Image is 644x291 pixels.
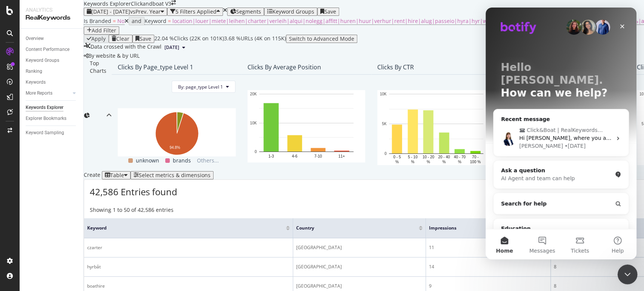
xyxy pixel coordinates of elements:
[15,167,126,175] div: AI Agent and team can help
[87,244,290,251] div: czarter
[411,160,414,164] text: %
[11,188,140,204] button: Search for help
[118,63,193,71] div: Clicks By page_type Level 1
[8,153,143,181] div: Ask a questionAI Agent and team can help
[427,160,430,164] text: %
[26,6,77,14] div: Analytics
[34,127,501,133] span: Hi [PERSON_NAME], where you able to get the traffic split you were looking for? Let me know if I ...
[289,36,354,42] div: Switch to Advanced Mode
[92,28,116,34] div: Add Filter
[26,14,77,22] div: RealKeywords
[247,63,321,71] div: Clicks By Average Position
[91,36,106,42] div: Apply
[169,145,180,150] text: 94.8%
[130,8,161,15] span: vs Prev. Year
[26,57,59,64] div: Keyword Groups
[377,90,495,165] svg: A chart.
[286,35,357,43] button: Switch to Advanced Mode
[458,160,461,164] text: %
[154,35,224,43] div: 22.04 % Clicks ( 22K on 101K )
[26,104,63,112] div: Keywords Explorer
[194,156,222,165] span: Others...
[438,155,450,159] text: 20 - 40
[296,244,423,251] div: [GEOGRAPHIC_DATA]
[175,9,217,15] div: 5 Filters Applied
[296,283,423,289] div: [GEOGRAPHIC_DATA]
[34,135,77,142] div: [PERSON_NAME]
[87,225,275,231] span: Keyword
[470,160,481,164] text: 100 %
[236,8,261,15] span: Segments
[384,152,387,156] text: 0
[486,8,636,259] iframe: Intercom live chat
[223,8,227,13] div: times
[26,57,78,64] a: Keyword Groups
[15,217,135,225] h2: Education
[26,115,66,123] div: Explorer Bookmarks
[264,8,317,16] button: Keyword Groups
[144,17,166,25] span: Keyword
[84,26,119,35] button: Add Filter
[250,121,257,125] text: 10K
[116,36,129,42] div: Clear
[91,43,161,52] div: Data crossed with the Crawl
[139,172,211,178] div: Select metrics & dimensions
[118,108,235,156] svg: A chart.
[113,17,116,25] span: =
[26,129,64,137] div: Keyword Sampling
[423,155,435,159] text: 10 - 20
[90,206,174,214] div: Showing 1 to 50 of 42,586 entries
[250,92,257,96] text: 20K
[79,135,100,142] div: • [DATE]
[472,155,478,159] text: 70 -
[84,17,111,25] span: Is Branded
[292,154,298,158] text: 4-6
[75,222,113,252] button: Tickets
[132,35,154,43] button: Save
[10,240,27,246] span: Home
[88,52,140,59] span: By website & by URL
[129,17,144,25] button: and
[324,9,336,15] div: Save
[429,244,548,251] div: 11
[268,154,274,158] text: 1-3
[26,115,78,123] a: Explorer Bookmarks
[84,171,131,179] div: Create
[26,78,78,86] a: Keywords
[172,81,235,93] button: By: page_type Level 1
[173,156,191,165] span: brands
[26,89,71,97] a: More Reports
[429,225,533,231] span: Impressions
[314,154,322,158] text: 7-10
[429,263,548,270] div: 14
[382,122,387,126] text: 5K
[90,185,177,198] span: 42,586 Entries found
[15,159,126,167] div: Ask a question
[296,225,407,231] span: Country
[26,46,69,54] div: Content Performance
[84,52,140,60] div: legacy label
[168,17,171,25] span: =
[272,9,314,15] div: Keyword Groups
[38,222,75,252] button: Messages
[126,240,138,246] span: Help
[26,89,52,97] div: More Reports
[377,63,414,71] div: Clicks By CTR
[87,263,290,270] div: hyrbåt
[618,265,638,285] iframe: Intercom live chat
[87,283,290,289] div: boathire
[132,18,141,24] div: and
[393,155,401,159] text: 0 - 5
[130,12,143,26] div: Close
[247,90,365,162] svg: A chart.
[429,283,548,289] div: 9
[224,35,286,43] div: 3.68 % URLs ( 4K on 115K )
[15,192,61,200] span: Search for help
